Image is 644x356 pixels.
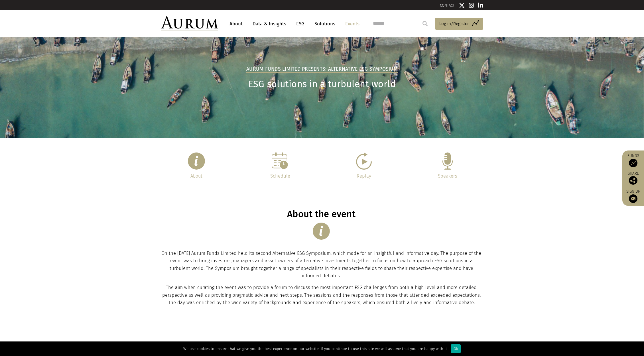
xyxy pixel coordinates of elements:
[435,18,483,30] a: Log in/Register
[629,159,637,167] img: Access Funds
[625,153,641,167] a: Funds
[451,344,461,353] div: Ok
[625,189,641,203] a: Sign up
[629,194,637,203] img: Sign up to our newsletter
[227,19,245,29] a: About
[629,176,637,185] img: Share this post
[469,3,474,8] img: Instagram icon
[438,173,457,179] a: Speakers
[440,3,455,7] a: CONTACT
[161,16,218,31] img: Aurum
[293,19,307,29] a: ESG
[342,19,359,29] a: Events
[312,19,338,29] a: Solutions
[439,20,469,27] span: Log in/Register
[478,3,483,8] img: Linkedin icon
[246,66,398,73] h2: Aurum Funds Limited Presents: Alternative ESG Symposium
[270,173,290,179] a: Schedule
[161,209,482,220] h1: About the event
[250,19,289,29] a: Data & Insights
[161,284,482,306] p: The aim when curating the event was to provide a forum to discuss the most important ESG challeng...
[419,18,431,29] input: Submit
[625,172,641,185] div: Share
[357,173,371,179] a: Replay
[459,3,465,8] img: Twitter icon
[161,79,483,90] h1: ESG solutions in a turbulent world
[161,250,482,280] p: On the [DATE] Aurum Funds Limited held its second Alternative ESG Symposium, which made for an in...
[190,173,202,179] a: About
